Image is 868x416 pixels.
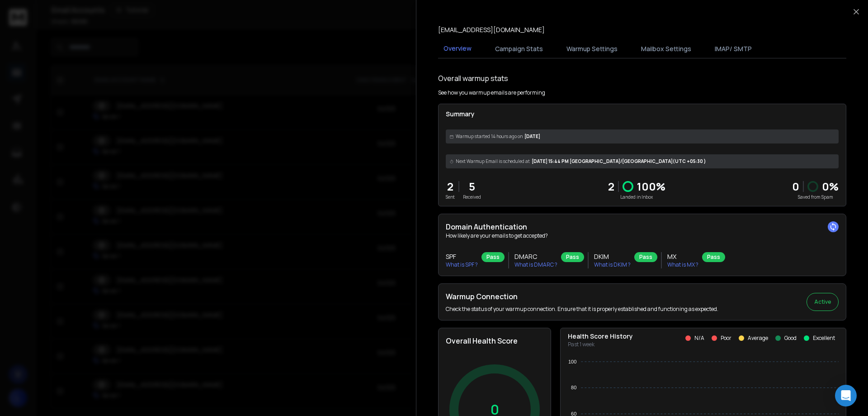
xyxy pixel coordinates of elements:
[446,335,543,346] h2: Overall Health Score
[721,335,731,342] p: Poor
[571,385,576,390] tspan: 80
[438,38,477,59] button: Overview
[784,335,797,342] p: Good
[446,252,478,261] h3: SPF
[709,39,757,59] button: IMAP/ SMTP
[561,39,623,59] button: Warmup Settings
[807,293,839,311] button: Active
[438,89,545,96] p: See how you warmup emails are performing
[446,179,455,194] p: 2
[568,341,633,348] p: Past 1 week
[813,335,835,342] p: Excellent
[667,252,698,261] h3: MX
[446,129,839,143] div: [DATE]
[568,332,633,341] p: Health Score History
[634,252,657,262] div: Pass
[637,179,665,194] p: 100 %
[446,110,839,119] p: Summary
[792,194,839,201] p: Saved from Spam
[446,306,718,313] p: Check the status of your warmup connection. Ensure that it is properly established and functionin...
[594,261,631,268] p: What is DKIM ?
[463,179,481,194] p: 5
[608,179,614,194] p: 2
[456,133,523,140] span: Warmup started 14 hours ago on
[446,154,839,168] div: [DATE] 15:44 PM [GEOGRAPHIC_DATA]/[GEOGRAPHIC_DATA] (UTC +05:30 )
[608,194,665,201] p: Landed in Inbox
[438,25,545,34] p: [EMAIL_ADDRESS][DOMAIN_NAME]
[446,261,478,268] p: What is SPF ?
[438,73,508,84] h1: Overall warmup stats
[594,252,631,261] h3: DKIM
[490,39,548,59] button: Campaign Stats
[514,252,557,261] h3: DMARC
[835,385,857,406] div: Open Intercom Messenger
[568,359,576,364] tspan: 100
[514,261,557,268] p: What is DMARC ?
[694,335,704,342] p: N/A
[667,261,698,268] p: What is MX ?
[702,252,725,262] div: Pass
[561,252,584,262] div: Pass
[446,232,839,239] p: How likely are your emails to get accepted?
[446,221,839,232] h2: Domain Authentication
[463,194,481,201] p: Received
[481,252,505,262] div: Pass
[822,179,839,194] p: 0 %
[636,39,697,59] button: Mailbox Settings
[446,194,455,201] p: Sent
[792,179,799,194] strong: 0
[446,291,718,302] h2: Warmup Connection
[456,158,530,165] span: Next Warmup Email is scheduled at
[748,335,768,342] p: Average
